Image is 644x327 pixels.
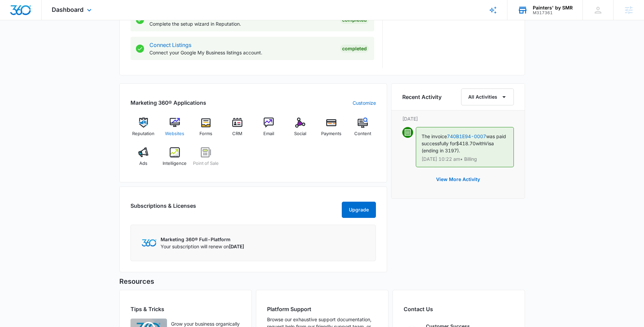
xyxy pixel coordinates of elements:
[533,5,573,10] div: account name
[139,160,147,167] span: Ads
[52,6,84,13] span: Dashboard
[342,202,376,218] button: Upgrade
[318,118,344,142] a: Payments
[119,276,525,286] h5: Resources
[193,147,219,172] a: Point of Sale
[149,42,191,48] a: Connect Listings
[161,236,244,243] p: Marketing 360® Full-Platform
[232,130,242,137] span: CRM
[130,147,157,172] a: Ads
[350,118,376,142] a: Content
[149,49,335,56] p: Connect your Google My Business listings account.
[130,305,241,313] h2: Tips & Tricks
[402,93,442,101] h6: Recent Activity
[340,45,369,53] div: Completed
[402,115,514,122] p: [DATE]
[132,130,154,137] span: Reputation
[263,130,274,137] span: Email
[321,130,341,137] span: Payments
[161,243,244,250] p: Your subscription will renew on
[422,133,447,139] span: The invoice
[224,118,251,142] a: CRM
[429,171,487,187] button: View More Activity
[256,118,282,142] a: Email
[162,118,188,142] a: Websites
[130,118,157,142] a: Reputation
[353,99,376,106] a: Customize
[476,141,484,146] span: with
[456,141,476,146] span: $418.70
[267,305,377,313] h2: Platform Support
[229,244,244,249] span: [DATE]
[294,130,306,137] span: Social
[533,10,573,15] div: account id
[193,118,219,142] a: Forms
[193,160,219,167] span: Point of Sale
[461,89,514,105] button: All Activities
[142,239,157,246] img: Marketing 360 Logo
[287,118,313,142] a: Social
[130,202,196,215] h2: Subscriptions & Licenses
[404,305,514,313] h2: Contact Us
[163,160,187,167] span: Intelligence
[354,130,371,137] span: Content
[199,130,212,137] span: Forms
[447,133,486,139] a: 740B1E94-0007
[130,99,206,107] h2: Marketing 360® Applications
[422,157,508,161] p: [DATE] 10:22 am • Billing
[162,147,188,172] a: Intelligence
[165,130,184,137] span: Websites
[149,20,335,27] p: Complete the setup wizard in Reputation.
